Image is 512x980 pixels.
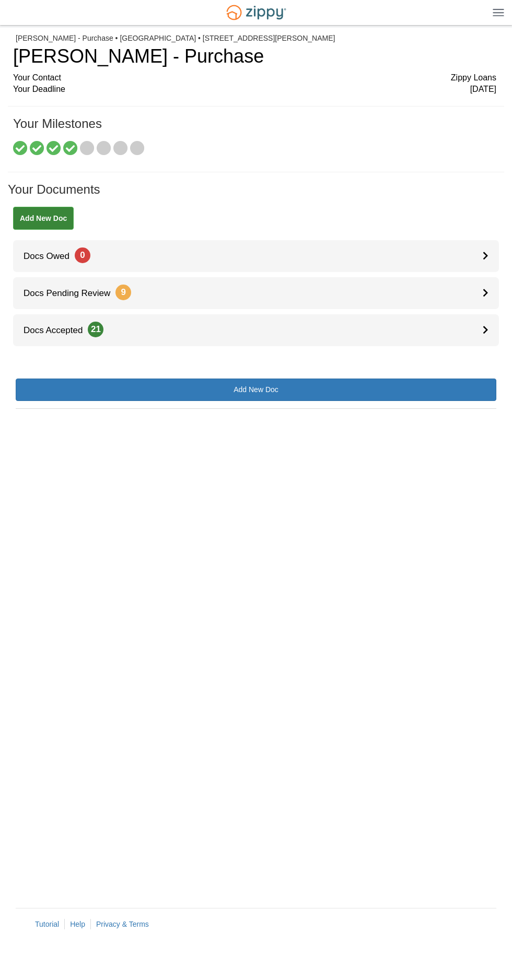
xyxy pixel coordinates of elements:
a: Privacy & Terms [96,920,149,928]
a: Help [70,920,85,928]
a: Add New Doc [13,207,74,230]
div: Your Contact [13,72,496,84]
img: Mobile Dropdown Menu [493,8,504,16]
div: Your Deadline [13,84,496,96]
span: 0 [75,247,90,263]
span: Docs Pending Review [13,288,131,298]
div: [PERSON_NAME] - Purchase • [GEOGRAPHIC_DATA] • [STREET_ADDRESS][PERSON_NAME] [16,34,496,43]
span: Docs Owed [13,251,90,261]
span: Zippy Loans [451,72,496,84]
h1: Your Documents [8,183,504,207]
span: [DATE] [470,84,496,96]
span: Docs Accepted [13,325,103,335]
span: 9 [115,285,131,300]
h1: Your Milestones [13,117,496,141]
h1: [PERSON_NAME] - Purchase [13,46,496,67]
span: 21 [88,322,103,337]
a: Add New Doc [16,379,496,401]
a: Tutorial [35,920,59,928]
a: Docs Pending Review9 [13,277,499,309]
a: Docs Owed0 [13,240,499,272]
a: Docs Accepted21 [13,314,499,346]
